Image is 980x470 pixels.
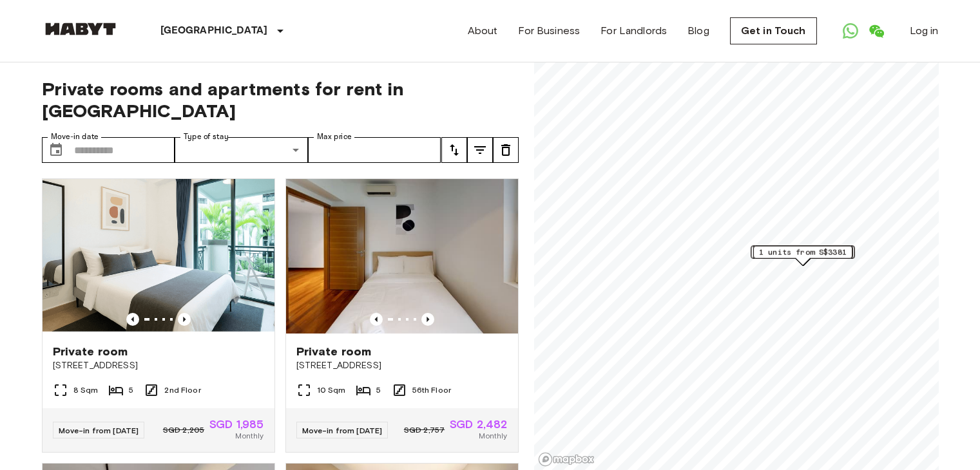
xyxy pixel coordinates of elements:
span: Private room [53,344,128,359]
span: Monthly [479,430,507,442]
div: Map marker [753,246,852,266]
span: SGD 2,205 [163,424,204,436]
label: Type of stay [184,131,229,142]
span: Move-in from [DATE] [59,426,139,435]
span: 1 units from S$3381 [759,247,847,258]
button: Previous image [178,313,191,326]
a: Log in [910,23,939,39]
img: Marketing picture of unit SG-01-083-001-005 [43,179,274,334]
span: SGD 1,985 [209,418,264,430]
a: Mapbox logo [538,452,595,467]
span: SGD 2,482 [450,418,507,430]
img: Habyt [42,23,119,35]
a: Open WeChat [863,18,889,44]
label: Max price [317,131,352,142]
a: For Business [518,23,580,39]
a: Marketing picture of unit SG-01-083-001-005Previous imagePrevious imagePrivate room[STREET_ADDRES... [42,178,275,453]
button: Choose date [43,137,69,163]
span: Move-in from [DATE] [302,426,383,435]
button: tune [493,137,519,163]
button: Previous image [370,313,383,326]
span: Private rooms and apartments for rent in [GEOGRAPHIC_DATA] [42,78,519,122]
a: Marketing picture of unit SG-01-072-003-03Previous imagePrevious imagePrivate room[STREET_ADDRESS... [285,178,519,453]
span: 5 [376,384,381,396]
span: 5 [129,384,133,396]
span: SGD 2,757 [404,424,445,436]
a: Get in Touch [730,17,817,44]
button: Previous image [421,313,434,326]
p: [GEOGRAPHIC_DATA] [160,23,268,39]
span: 10 Sqm [317,384,346,396]
span: [STREET_ADDRESS] [296,359,508,372]
button: tune [441,137,467,163]
div: Map marker [751,246,854,266]
a: About [468,23,498,39]
a: For Landlords [600,23,667,39]
a: Blog [687,23,709,39]
a: Open WhatsApp [838,18,863,44]
span: 56th Floor [412,384,452,396]
span: [STREET_ADDRESS] [53,359,264,372]
span: 2nd Floor [164,384,200,396]
span: 8 Sqm [73,384,99,396]
span: Monthly [235,430,264,442]
button: Previous image [126,313,139,326]
button: tune [467,137,493,163]
label: Move-in date [51,131,99,142]
img: Marketing picture of unit SG-01-072-003-03 [286,179,518,334]
span: Private room [296,344,372,359]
